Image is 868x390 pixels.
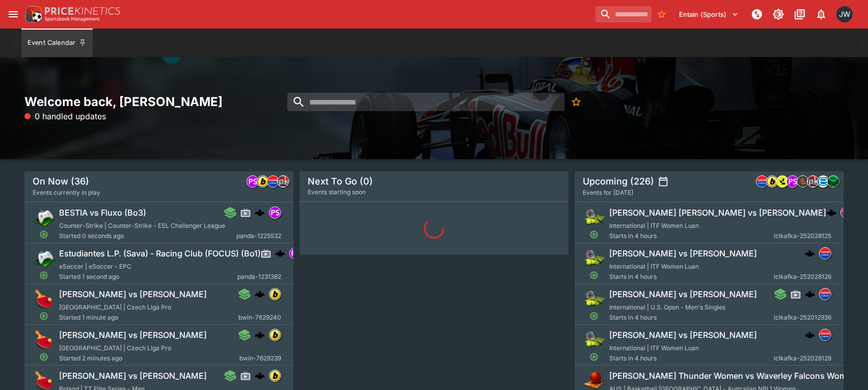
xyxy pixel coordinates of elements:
h6: [PERSON_NAME] [PERSON_NAME] vs [PERSON_NAME] [609,207,826,218]
span: [GEOGRAPHIC_DATA] | Czech Liga Pro [59,303,171,311]
h6: [PERSON_NAME] vs [PERSON_NAME] [609,330,757,341]
button: No Bookmarks [567,93,585,111]
span: International | U.S. Open - Men's Singles [609,303,725,311]
div: cerberus [805,289,815,299]
h5: On Now (36) [33,175,89,187]
button: Documentation [791,5,809,23]
img: lsports.jpeg [777,176,788,187]
div: lclkafka [819,288,831,300]
img: pricekinetics.png [278,176,289,187]
img: bwin.png [257,176,268,187]
img: bwin.png [269,289,281,300]
div: betradar [817,175,829,188]
button: Select Tenant [673,6,745,22]
img: betradar.png [818,176,829,187]
svg: Open [589,271,599,280]
img: pandascore.png [787,176,798,187]
div: pandascore [247,175,259,188]
h6: Estudiantes L.P. (Sava) - Racing Club (FOCUS) (Bo1) [59,248,261,259]
svg: Open [39,230,48,239]
img: tennis.png [583,329,605,351]
svg: Open [39,352,48,361]
div: bwin [269,329,281,341]
span: Started 2 minutes ago [59,353,239,363]
img: logo-cerberus.svg [826,207,836,218]
span: Counter-Strike | Counter-Strike - ESL Challenger League [59,222,225,229]
span: bwin-7629240 [238,313,281,323]
div: cerberus [255,371,265,381]
div: lclkafka [267,175,279,188]
img: logo-cerberus.svg [255,207,265,218]
div: cerberus [826,207,836,218]
img: lclkafka.png [820,248,831,259]
div: cerberus [255,289,265,299]
h6: [PERSON_NAME] vs [PERSON_NAME] [59,330,207,341]
img: logo-cerberus.svg [805,289,815,299]
svg: Open [39,311,48,321]
span: lclkafka-252028128 [774,353,831,363]
div: cerberus [805,330,815,340]
p: 0 handled updates [24,110,106,122]
img: bwin.png [269,370,281,381]
div: cerberus [805,248,815,258]
img: Sportsbook Management [45,17,100,21]
span: lclkafka-252028126 [774,272,831,282]
img: nrl.png [828,176,839,187]
span: [GEOGRAPHIC_DATA] | Czech Liga Pro [59,344,171,352]
span: Started 1 second ago [59,272,237,282]
span: Starts in 4 hours [609,272,774,282]
img: logo-cerberus.svg [805,248,815,258]
span: Events for [DATE] [583,188,633,198]
div: cerberus [275,248,285,258]
svg: Open [589,311,599,321]
h6: [PERSON_NAME] vs [PERSON_NAME] [609,289,757,300]
img: logo-cerberus.svg [255,289,265,299]
span: Started 1 minute ago [59,313,238,323]
img: lclkafka.png [267,176,279,187]
span: eSoccer | eSoccer - EPC [59,263,131,270]
img: lclkafka.png [820,289,831,300]
div: pandascore [786,175,799,188]
img: tennis.png [583,247,605,270]
span: panda-1225532 [236,231,281,241]
input: search [595,6,652,22]
img: tennis.png [583,288,605,310]
h6: [PERSON_NAME] Thunder Women vs Waverley Falcons Women [609,371,856,381]
span: lclkafka-252012936 [774,313,831,323]
div: bwin [269,370,281,382]
button: No Bookmarks [654,6,670,22]
div: lclkafka [819,329,831,341]
button: settings [658,176,668,187]
img: lclkafka.png [841,207,852,218]
img: PriceKinetics [45,7,120,15]
span: International | ITF Women Luan [609,344,699,352]
span: bwin-7629239 [239,353,281,363]
div: pricekinetics [277,175,289,188]
span: panda-1231382 [237,272,281,282]
span: Events starting soon [308,187,366,197]
button: Jayden Wyke [833,3,856,25]
img: pandascore.png [290,248,301,259]
img: logo-cerberus.svg [255,330,265,340]
div: lclkafka [840,206,853,219]
img: bwin.png [269,329,281,341]
img: bwin.png [767,176,778,187]
div: nrl [827,175,839,188]
div: bwin [269,288,281,300]
span: Starts in 4 hours [609,353,774,363]
img: table_tennis.png [33,329,55,351]
span: Starts in 4 hours [609,313,774,323]
img: pricekinetics.png [807,176,819,187]
span: International | ITF Women Luan [609,222,699,229]
span: Started 0 seconds ago [59,231,236,241]
button: Notifications [812,5,830,23]
img: tennis.png [583,206,605,229]
img: table_tennis.png [33,288,55,310]
h6: [PERSON_NAME] vs [PERSON_NAME] [59,371,207,381]
img: pandascore.png [247,176,258,187]
img: pandascore.png [269,207,281,218]
img: esports.png [33,206,55,229]
div: Jayden Wyke [836,6,853,22]
div: lsports [776,175,789,188]
div: pandascore [289,247,302,259]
